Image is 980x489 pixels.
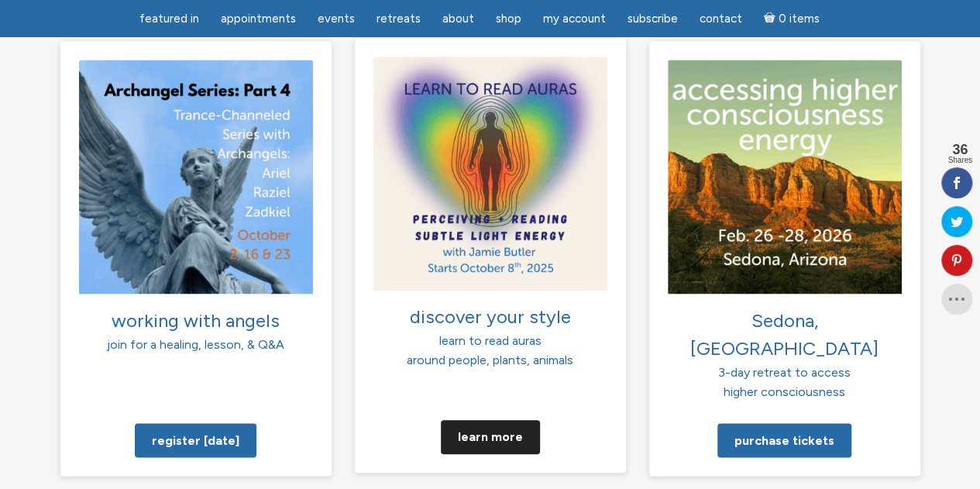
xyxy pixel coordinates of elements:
[139,12,199,26] span: featured in
[130,4,208,34] a: featured in
[441,419,540,453] a: Learn more
[724,384,845,398] span: higher consciousness
[690,4,751,34] a: Contact
[947,143,972,157] span: 36
[211,4,305,34] a: Appointments
[308,4,364,34] a: Events
[112,308,280,331] span: working with angels
[717,423,851,457] a: Purchase tickets
[534,4,615,34] a: My Account
[700,12,742,26] span: Contact
[496,12,521,26] span: Shop
[410,305,571,327] span: discover your style
[718,364,851,379] span: 3-day retreat to access
[367,4,430,34] a: Retreats
[135,423,256,457] a: Register [DATE]
[755,2,829,34] a: Cart0 items
[107,336,284,351] span: join for a healing, lesson, & Q&A
[221,12,296,26] span: Appointments
[439,332,542,347] span: learn to read auras
[618,4,687,34] a: Subscribe
[377,12,421,26] span: Retreats
[543,12,606,26] span: My Account
[487,4,531,34] a: Shop
[764,12,779,26] i: Cart
[433,4,483,34] a: About
[407,353,573,367] span: around people, plants, animals
[690,308,879,359] span: Sedona, [GEOGRAPHIC_DATA]
[318,12,355,26] span: Events
[442,12,474,26] span: About
[628,12,678,26] span: Subscribe
[947,157,972,164] span: Shares
[778,13,819,25] span: 0 items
